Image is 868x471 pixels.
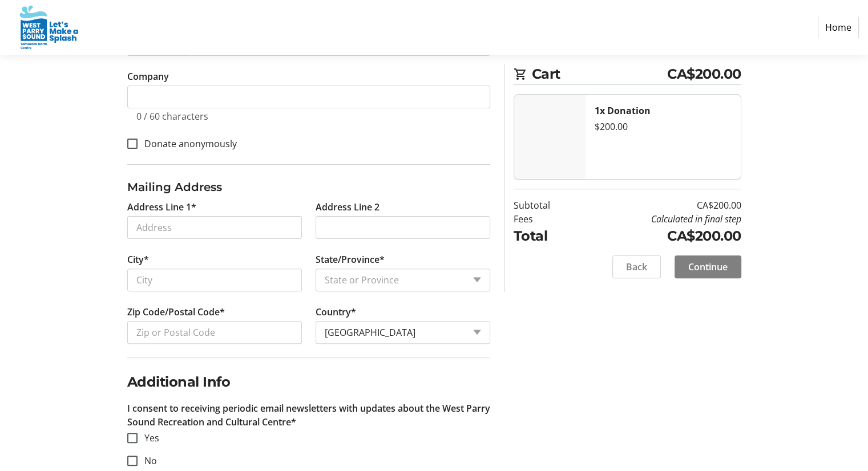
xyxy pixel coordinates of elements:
td: Calculated in final step [579,212,741,226]
span: Cart [532,64,668,84]
h3: Mailing Address [127,178,490,196]
img: West Parry Sound Recreation and Cultural Centre Joint Municipal Services Board's Logo [9,5,90,50]
a: Home [818,17,859,38]
td: CA$200.00 [579,198,741,212]
label: Donate anonymously [138,137,237,151]
input: City [127,269,302,291]
span: Continue [688,260,728,274]
td: Subtotal [514,198,579,212]
td: CA$200.00 [579,226,741,246]
label: State/Province* [316,253,385,266]
label: Yes [138,431,159,445]
label: Country* [316,305,356,319]
label: Zip Code/Postal Code* [127,305,225,319]
button: Continue [675,255,741,278]
input: Address [127,216,302,239]
img: Donation [514,95,586,179]
label: Company [127,70,169,83]
label: Address Line 1* [127,200,196,214]
td: Total [514,226,579,246]
label: City* [127,253,149,266]
strong: 1x Donation [595,104,651,117]
span: CA$200.00 [667,64,741,84]
button: Back [612,255,661,278]
tr-character-limit: 0 / 60 characters [136,110,208,123]
h2: Additional Info [127,372,490,392]
label: No [138,454,157,468]
label: Address Line 2 [316,200,380,214]
div: $200.00 [595,120,732,133]
td: Fees [514,212,579,226]
p: I consent to receiving periodic email newsletters with updates about the West Parry Sound Recreat... [127,401,490,429]
span: Back [626,260,647,274]
input: Zip or Postal Code [127,321,302,344]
